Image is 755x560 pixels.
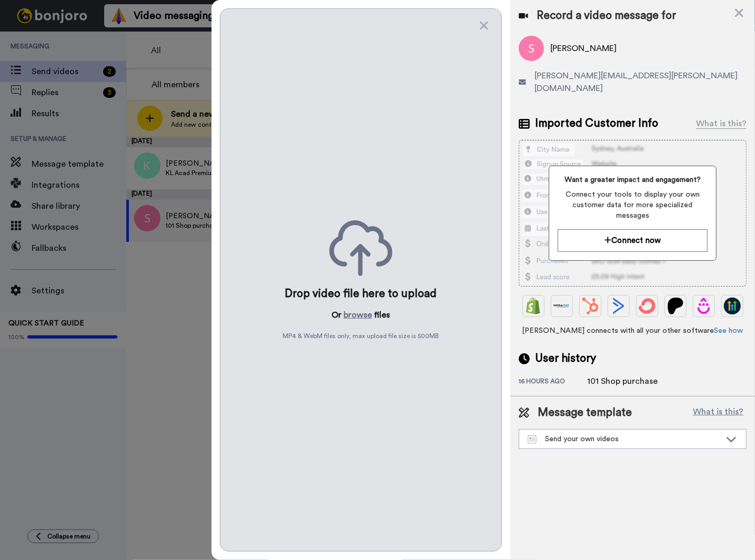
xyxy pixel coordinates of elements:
p: Or files [331,309,390,321]
img: GoHighLevel [724,298,741,314]
span: MP4 & WebM files only, max upload file size is 500 MB [283,332,439,340]
img: Shopify [525,298,542,314]
span: Connect your tools to display your own customer data for more specialized messages [558,189,708,221]
img: Patreon [667,298,684,314]
span: User history [535,351,596,366]
div: 16 hours ago [519,377,587,388]
span: Imported Customer Info [535,116,658,131]
img: Message-temps.svg [528,435,537,444]
img: Drip [696,298,712,314]
div: What is this? [696,117,747,130]
span: [PERSON_NAME] connects with all your other software [519,325,747,336]
a: See how [714,327,743,334]
span: [PERSON_NAME][EMAIL_ADDRESS][PERSON_NAME][DOMAIN_NAME] [535,69,747,95]
img: ConvertKit [639,298,656,314]
img: ActiveCampaign [610,298,627,314]
span: Want a greater impact and engagement? [558,175,708,185]
span: Message template [538,405,632,421]
div: Send your own videos [528,434,721,444]
div: 101 Shop purchase [587,375,658,388]
img: Hubspot [582,298,599,314]
div: Drop video file here to upload [285,287,437,301]
button: What is this? [690,405,747,421]
img: Ontraport [553,298,570,314]
button: Connect now [558,229,708,252]
button: browse [344,309,372,321]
